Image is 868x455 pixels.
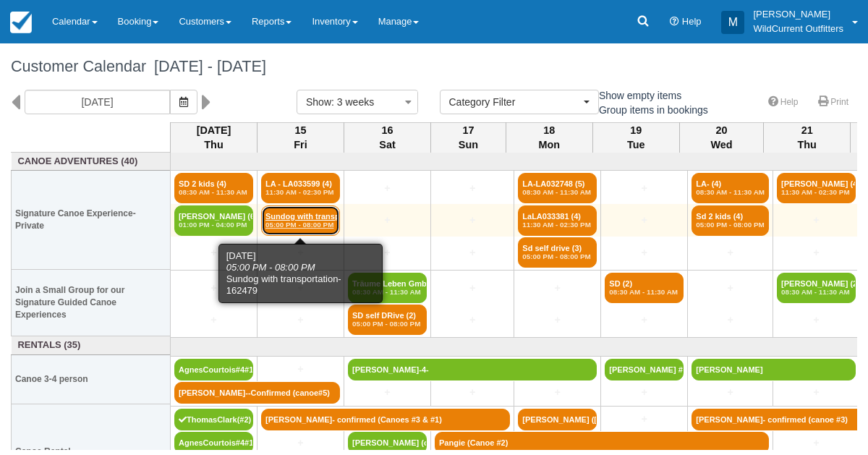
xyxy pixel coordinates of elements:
[764,122,851,153] th: 21 Thu
[261,312,340,328] a: +
[297,90,418,114] button: Show: 3 weeks
[174,409,253,430] a: ThomasClark(#2)
[809,92,857,113] a: Print
[174,382,340,404] a: [PERSON_NAME]--Confirmed (canoe#5)
[518,409,597,430] a: [PERSON_NAME] ([PERSON_NAME]
[721,11,744,34] div: M
[582,99,718,121] label: Group items in bookings
[582,90,693,100] span: Show empty items
[518,205,597,236] a: LaLA033381 (4)11:30 AM - 02:30 PM
[696,188,765,197] em: 08:30 AM - 11:30 AM
[522,221,592,229] em: 11:30 AM - 02:30 PM
[670,17,679,27] i: Help
[15,339,167,352] a: Rentals (35)
[261,409,510,430] a: [PERSON_NAME]- confirmed (Canoes #3 & #1)
[605,312,684,328] a: +
[12,270,171,336] th: Join a Small Group for our Signature Guided Canoe Experiences
[692,173,769,203] a: LA- (4)08:30 AM - 11:30 AM
[605,245,684,260] a: +
[179,221,249,229] em: 01:00 PM - 04:00 PM
[261,205,340,236] a: Sundog with transpor (4)05:00 PM - 08:00 PM
[605,181,684,196] a: +
[331,96,374,108] span: : 3 weeks
[258,122,344,153] th: 15 Fri
[753,7,843,22] p: [PERSON_NAME]
[522,252,592,261] em: 05:00 PM - 08:00 PM
[431,122,506,153] th: 17 Sun
[435,245,510,260] a: +
[777,213,856,228] a: +
[261,435,340,451] a: +
[692,385,769,400] a: +
[777,435,856,451] a: +
[692,359,856,380] a: [PERSON_NAME]
[261,281,340,296] a: +
[174,245,253,260] a: +
[174,205,253,236] a: [PERSON_NAME] (6)01:00 PM - 04:00 PM
[518,237,597,268] a: Sd self drive (3)05:00 PM - 08:00 PM
[692,205,769,236] a: Sd 2 kids (4)05:00 PM - 08:00 PM
[605,273,684,303] a: SD (2)08:30 AM - 11:30 AM
[518,281,597,296] a: +
[352,320,422,328] em: 05:00 PM - 08:00 PM
[692,245,769,260] a: +
[12,354,171,404] th: Canoe 3-4 person
[781,188,851,197] em: 11:30 AM - 02:30 PM
[174,432,253,454] a: AgnesCourtois#4#1)
[682,16,702,27] span: Help
[518,173,597,203] a: LA-LA032748 (5)08:30 AM - 11:30 AM
[777,173,856,203] a: [PERSON_NAME] (4)11:30 AM - 02:30 PM
[348,305,427,335] a: SD self DRive (2)05:00 PM - 08:00 PM
[609,288,679,297] em: 08:30 AM - 11:30 AM
[449,95,580,109] span: Category Filter
[679,122,763,153] th: 20 Wed
[518,385,597,400] a: +
[777,312,856,328] a: +
[174,312,253,328] a: +
[348,213,427,228] a: +
[435,312,510,328] a: +
[522,188,592,197] em: 08:30 AM - 11:30 AM
[348,385,427,400] a: +
[348,432,427,454] a: [PERSON_NAME] (can
[348,273,427,303] a: Träume Leben GmbH - (2)08:30 AM - 11:30 AM
[440,90,599,114] button: Category Filter
[261,362,340,377] a: +
[435,432,769,454] a: Pangie (Canoe #2)
[605,385,684,400] a: +
[506,122,592,153] th: 18 Mon
[174,281,253,296] a: +
[435,281,510,296] a: +
[174,359,253,380] a: AgnesCourtois#4#1)
[146,57,266,75] span: [DATE] - [DATE]
[518,312,597,328] a: +
[592,122,679,153] th: 19 Tue
[15,155,167,169] a: Canoe Adventures (40)
[753,22,843,36] p: WildCurrent Outfitters
[344,122,431,153] th: 16 Sat
[777,245,856,260] a: +
[348,181,427,196] a: +
[261,245,340,260] a: +
[11,58,857,75] h1: Customer Calendar
[261,173,340,203] a: LA - LA033599 (4)11:30 AM - 02:30 PM
[179,188,249,197] em: 08:30 AM - 11:30 AM
[348,359,597,380] a: [PERSON_NAME]-4-
[348,245,427,260] a: +
[777,273,856,303] a: [PERSON_NAME] (2)08:30 AM - 11:30 AM
[582,104,720,114] span: Group items in bookings
[171,122,258,153] th: [DATE] Thu
[10,12,32,33] img: checkfront-main-nav-mini-logo.png
[605,359,684,380] a: [PERSON_NAME] #5
[692,281,769,296] a: +
[435,181,510,196] a: +
[174,173,253,203] a: SD 2 kids (4)08:30 AM - 11:30 AM
[781,288,851,297] em: 08:30 AM - 11:30 AM
[352,288,422,297] em: 08:30 AM - 11:30 AM
[435,385,510,400] a: +
[435,213,510,228] a: +
[696,221,765,229] em: 05:00 PM - 08:00 PM
[265,221,336,229] em: 05:00 PM - 08:00 PM
[12,171,171,270] th: Signature Canoe Experience- Private
[605,213,684,228] a: +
